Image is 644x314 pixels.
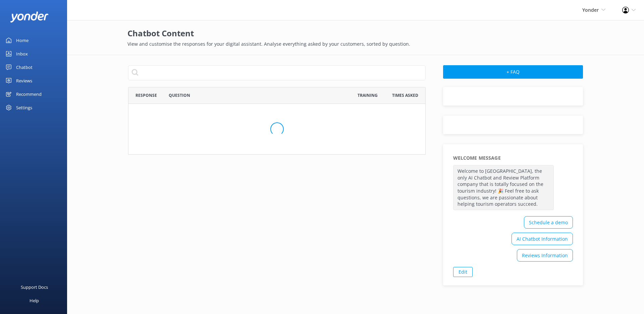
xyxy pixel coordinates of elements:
div: grid [128,104,426,154]
img: yonder-white-logo.png [10,11,49,23]
div: Support Docs [21,280,48,294]
div: Chatbot [16,61,33,74]
a: Edit [453,267,473,277]
div: Inbox [16,47,28,61]
div: AI Chatbot Information [512,233,573,245]
div: Settings [16,101,32,114]
div: Schedule a demo [524,216,573,229]
span: Times Asked [392,92,418,99]
p: Welcome to [GEOGRAPHIC_DATA], the only AI Chatbot and Review Platform company that is totally foc... [453,165,554,210]
p: View and customise the responses for your digital assistant. Analyse everything asked by your cus... [127,40,584,48]
span: Question [169,92,190,99]
span: Yonder [582,7,599,13]
button: + FAQ [443,65,583,79]
div: Recommend [16,87,42,101]
h5: Welcome Message [453,154,501,162]
span: Response [136,92,157,99]
div: Reviews Information [517,249,573,262]
div: Home [16,34,29,47]
h2: Chatbot Content [127,27,584,40]
div: Help [30,294,39,307]
span: Training [358,92,378,99]
div: Reviews [16,74,32,87]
